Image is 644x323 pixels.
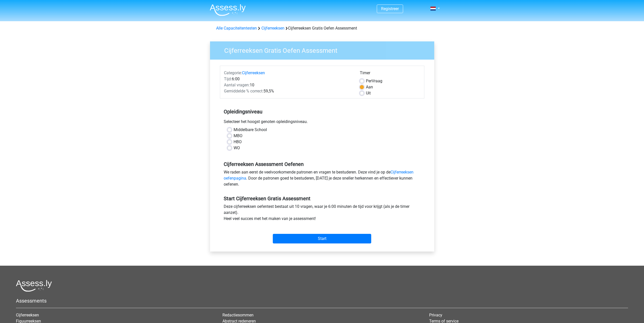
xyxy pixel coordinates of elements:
[216,26,257,31] a: Alle Capaciteitentesten
[261,26,284,31] a: Cijferreeksen
[224,83,250,87] span: Aantal vragen:
[210,4,246,16] img: Assessly
[360,70,420,78] div: Timer
[218,45,430,55] h3: Cijferreeksen Gratis Oefen Assessment
[220,88,356,94] div: 59,5%
[214,25,430,31] div: Cijferreeksen Gratis Oefen Assessment
[224,70,242,75] span: Categorie:
[224,161,421,167] h5: Cijferreeksen Assessment Oefenen
[234,139,242,145] label: HBO
[273,234,371,243] input: Start
[16,280,52,292] img: Assessly logo
[224,107,421,117] h5: Opleidingsniveau
[366,78,382,84] label: Vraag
[224,77,232,81] span: Tijd:
[224,195,421,202] h5: Start Cijferreeksen Gratis Assessment
[16,298,628,304] h5: Assessments
[234,127,267,133] label: Middelbare School
[429,313,442,317] a: Privacy
[220,82,356,88] div: 10
[222,313,254,317] a: Redactiesommen
[366,84,373,90] label: Aan
[220,76,356,82] div: 6:00
[220,204,424,224] div: Deze cijferreeksen oefentest bestaat uit 10 vragen, waar je 6:00 minuten de tijd voor krijgt (als...
[224,89,263,93] span: Gemiddelde % correct:
[381,6,399,11] a: Registreer
[234,145,240,151] label: WO
[366,79,372,83] span: Per
[242,70,265,75] a: Cijferreeksen
[16,313,39,317] a: Cijferreeksen
[366,90,371,96] label: Uit
[220,119,424,127] div: Selecteer het hoogst genoten opleidingsniveau.
[234,133,242,139] label: MBO
[220,169,424,189] div: We raden aan eerst de veelvoorkomende patronen en vragen te bestuderen. Deze vind je op de . Door...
